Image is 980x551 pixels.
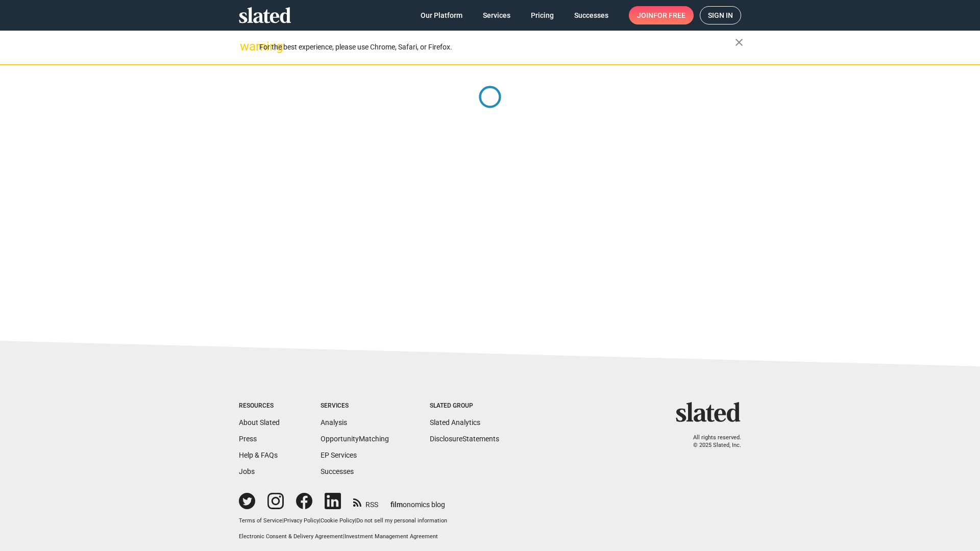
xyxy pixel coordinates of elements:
[390,492,445,510] a: filmonomics blog
[733,36,745,48] mat-icon: close
[700,6,741,24] a: Sign in
[355,517,356,524] span: |
[319,517,321,524] span: |
[284,517,319,524] a: Privacy Policy
[321,451,357,459] a: EP Services
[637,6,685,24] span: Join
[653,6,685,24] span: for free
[343,533,345,540] span: |
[629,6,694,24] a: Joinfor free
[483,6,510,24] span: Services
[412,6,471,24] a: Our Platform
[574,6,608,24] span: Successes
[531,6,554,24] span: Pricing
[282,517,284,524] span: |
[353,494,378,510] a: RSS
[430,418,480,427] a: Slated Analytics
[321,402,389,410] div: Services
[566,6,617,24] a: Successes
[321,467,354,475] a: Successes
[239,402,280,410] div: Resources
[239,435,257,443] a: Press
[321,418,347,427] a: Analysis
[421,6,462,24] span: Our Platform
[239,418,280,427] a: About Slated
[259,40,735,54] div: For the best experience, please use Chrome, Safari, or Firefox.
[708,7,733,24] span: Sign in
[356,517,447,525] button: Do not sell my personal information
[682,434,741,449] p: All rights reserved. © 2025 Slated, Inc.
[430,402,499,410] div: Slated Group
[239,517,282,524] a: Terms of Service
[523,6,562,24] a: Pricing
[345,533,438,540] a: Investment Management Agreement
[475,6,519,24] a: Services
[240,40,252,53] mat-icon: warning
[239,533,343,540] a: Electronic Consent & Delivery Agreement
[390,500,403,509] span: film
[239,451,278,459] a: Help & FAQs
[430,435,499,443] a: DisclosureStatements
[239,467,255,475] a: Jobs
[321,517,355,524] a: Cookie Policy
[321,435,389,443] a: OpportunityMatching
